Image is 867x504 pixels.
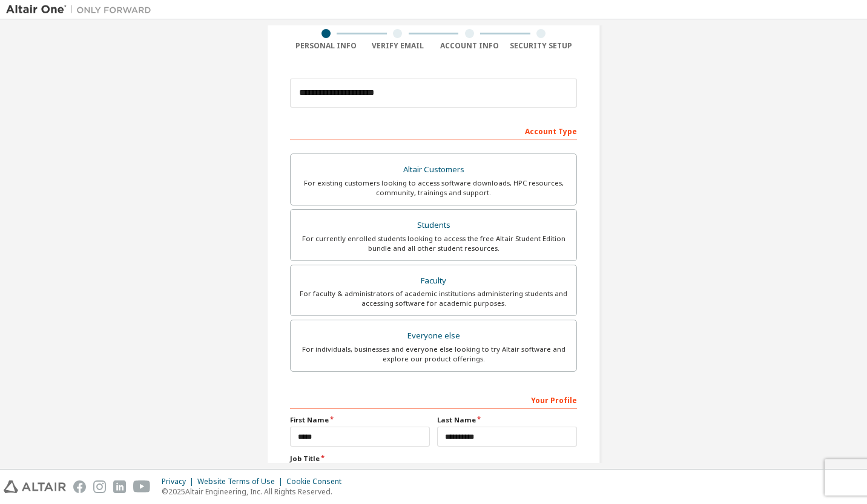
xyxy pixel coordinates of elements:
[113,480,126,493] img: linkedin.svg
[437,415,577,425] label: Last Name
[298,328,569,344] div: Everyone else
[290,454,577,464] label: Job Title
[4,480,66,493] img: altair_logo.svg
[434,41,506,51] div: Account Info
[298,217,569,234] div: Students
[298,289,569,308] div: For faculty & administrators of academic institutions administering students and accessing softwa...
[162,477,197,486] div: Privacy
[162,486,349,497] p: © 2025 Altair Engineering, Inc. All Rights Reserved.
[298,234,569,253] div: For currently enrolled students looking to access the free Altair Student Edition bundle and all ...
[290,121,577,140] div: Account Type
[290,390,577,409] div: Your Profile
[506,41,578,51] div: Security Setup
[73,480,86,493] img: facebook.svg
[6,4,157,16] img: Altair One
[290,41,362,51] div: Personal Info
[298,344,569,364] div: For individuals, businesses and everyone else looking to try Altair software and explore our prod...
[298,178,569,198] div: For existing customers looking to access software downloads, HPC resources, community, trainings ...
[197,477,286,486] div: Website Terms of Use
[290,415,430,425] label: First Name
[93,480,106,493] img: instagram.svg
[298,273,569,289] div: Faculty
[298,161,569,178] div: Altair Customers
[286,477,349,486] div: Cookie Consent
[133,480,151,493] img: youtube.svg
[362,41,434,51] div: Verify Email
